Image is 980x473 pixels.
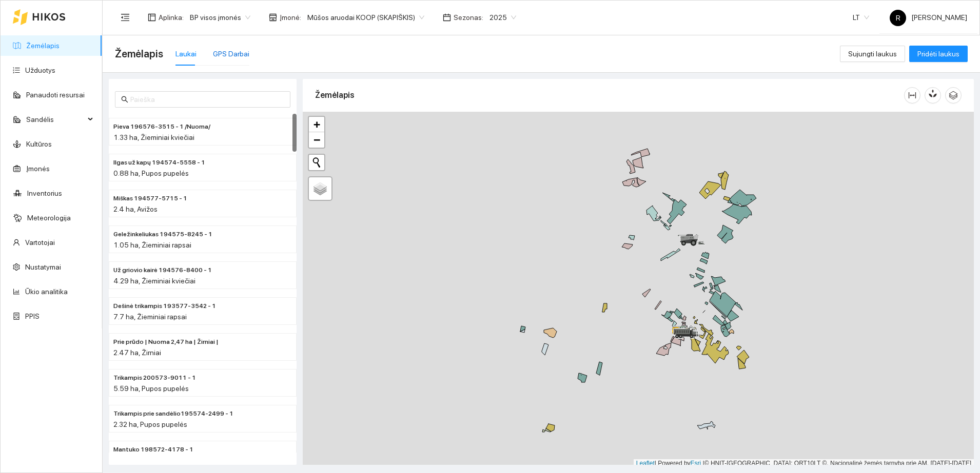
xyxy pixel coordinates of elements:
span: 7.7 ha, Žieminiai rapsai [113,313,187,321]
span: Žemėlapis [115,46,163,62]
span: Įmonė : [280,12,301,23]
input: Paieška [130,94,284,105]
span: Ilgas už kapų 194574-5558 - 1 [113,158,205,168]
span: | [703,460,704,467]
span: − [313,133,320,146]
span: Pieva 196576-3515 - 1 /Nuoma/ [113,122,210,132]
button: column-width [904,87,920,104]
span: search [121,96,128,103]
a: PPIS [25,312,40,320]
a: Meteorologija [27,214,71,222]
span: Mantuko 198572-4178 - 1 [113,445,193,455]
a: Inventorius [27,189,62,197]
a: Įmonės [26,164,50,173]
div: | Powered by © HNIT-[GEOGRAPHIC_DATA]; ORT10LT ©, Nacionalinė žemės tarnyba prie AM, [DATE]-[DATE] [634,459,974,468]
span: 1.33 ha, Žieminiai kviečiai [113,133,194,141]
span: Geležinkeliukas 194575-8245 - 1 [113,230,212,239]
a: Kultūros [26,140,52,148]
a: Zoom out [309,132,324,148]
a: Leaflet [636,460,655,467]
span: + [313,118,320,131]
div: Laukai [175,48,197,59]
span: Mūšos aruodai KOOP (SKAPIŠKIS) [307,10,424,25]
button: Sujungti laukus [840,46,905,62]
a: Nustatymai [25,263,61,271]
span: Trikampis prie sandėlio195574-2499 - 1 [113,409,233,419]
span: shop [269,13,277,22]
span: 2025 [489,10,516,25]
a: Pridėti laukus [909,50,968,58]
a: Zoom in [309,117,324,132]
span: Miškas 194577-5715 - 1 [113,194,187,203]
span: Trikampis 200573-9011 - 1 [113,373,196,383]
span: 4.29 ha, Žieminiai kviečiai [113,277,195,285]
button: menu-fold [115,7,135,28]
span: 2.47 ha, Žirniai [113,348,161,357]
span: LT [853,10,869,25]
span: Už griovio kairė 194576-8400 - 1 [113,265,212,275]
span: 5.59 ha, Pupos pupelės [113,384,189,393]
span: 0.88 ha, Pupos pupelės [113,169,189,177]
span: menu-fold [121,13,130,22]
span: 2.32 ha, Pupos pupelės [113,420,187,428]
span: 1.05 ha, Žieminiai rapsai [113,241,191,249]
span: Pridėti laukus [917,48,959,59]
span: BP visos įmonės [190,10,250,25]
a: Ūkio analitika [25,287,68,296]
a: Layers [309,177,331,200]
span: column-width [905,91,920,99]
button: Pridėti laukus [909,46,968,62]
span: Aplinka : [159,12,184,23]
span: layout [148,13,156,22]
span: 2.4 ha, Avižos [113,205,158,213]
span: Prie prūdo | Nuoma 2,47 ha | Žirniai | [113,337,219,347]
span: Sezonas : [454,12,483,23]
span: Dešinė trikampis 193577-3542 - 1 [113,301,216,311]
button: Initiate a new search [309,155,324,170]
a: Esri [691,460,701,467]
span: R [896,10,900,26]
span: [PERSON_NAME] [890,13,967,22]
a: Žemėlapis [26,42,60,50]
a: Sujungti laukus [840,50,905,58]
div: Žemėlapis [315,80,904,110]
a: Panaudoti resursai [26,91,85,99]
a: Užduotys [25,66,55,74]
span: Sandėlis [26,109,85,130]
div: GPS Darbai [213,48,249,59]
span: Sujungti laukus [848,48,897,59]
a: Vartotojai [25,238,55,246]
span: calendar [443,13,451,22]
